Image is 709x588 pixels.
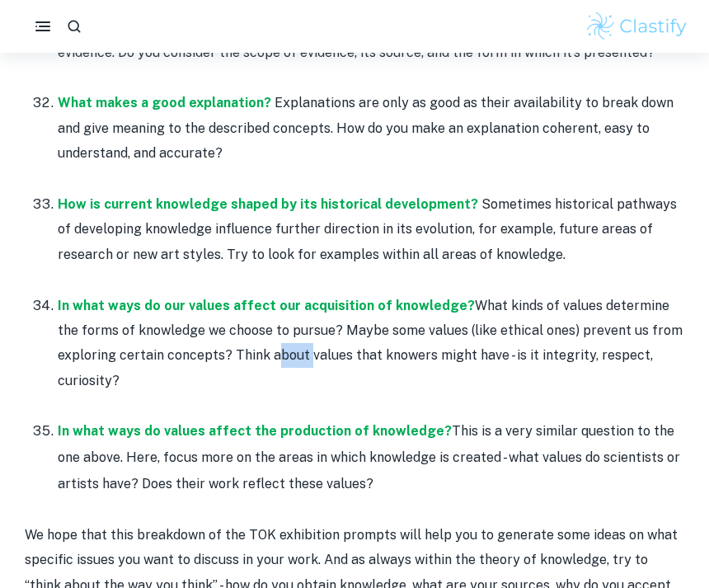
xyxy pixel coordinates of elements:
[58,418,684,497] li: This is a very similar question to the one above. Here, focus more on the areas in which knowledg...
[58,196,478,212] a: How is current knowledge shaped by its historical development?
[58,192,684,267] p: Sometimes historical pathways of developing knowledge influence further direction in its evolutio...
[58,294,684,394] p: What kinds of values determine the forms of knowledge we choose to pursue? Maybe some values (lik...
[58,91,684,166] p: Explanations are only as good as their availability to break down and give meaning to the describ...
[58,423,452,439] a: In what ways do values affect the production of knowledge?
[58,95,271,111] a: What makes a good explanation?
[58,298,475,313] a: In what ways do our values affect our acquisition of knowledge?
[585,10,689,43] img: Clastify logo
